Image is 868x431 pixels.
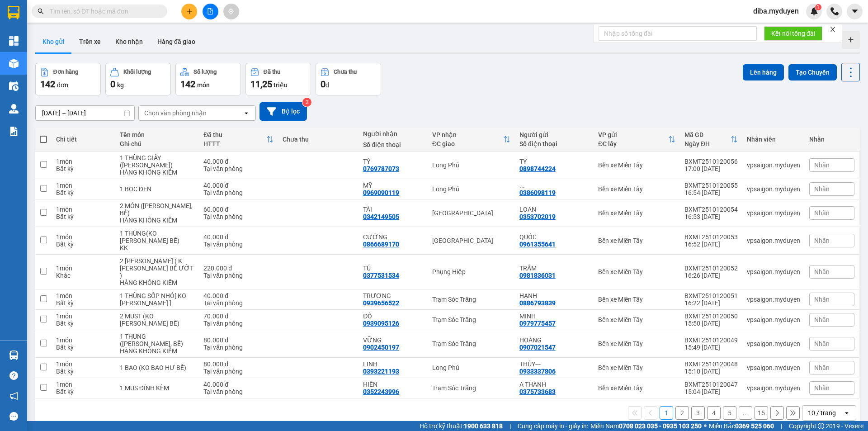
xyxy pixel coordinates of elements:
[709,421,774,431] span: Miền Bắc
[598,161,675,169] div: Bến xe Miền Tây
[519,313,589,320] div: MINH
[35,63,101,95] button: Đơn hàng142đơn
[203,368,273,375] div: Tại văn phòng
[363,336,423,344] div: VỮNG
[56,292,111,299] div: 1 món
[598,185,675,193] div: Bến xe Miền Tây
[203,241,273,248] div: Tại văn phòng
[519,320,556,327] div: 0979775457
[203,4,218,19] button: file-add
[747,161,800,169] div: vpsaigon.myduyen
[120,230,194,244] div: 1 THÙNG(KO BAO HƯ BỂ)
[519,206,589,213] div: LOAN
[598,316,675,323] div: Bến xe Miền Tây
[283,136,354,143] div: Chưa thu
[203,360,273,368] div: 80.000 đ
[746,5,806,17] span: diba.myduyen
[72,31,108,52] button: Trên xe
[815,4,821,10] sup: 1
[707,406,721,420] button: 4
[56,272,111,279] div: Khác
[519,241,556,248] div: 0961355641
[203,292,273,299] div: 40.000 đ
[519,165,556,172] div: 0898744224
[203,299,273,307] div: Tại văn phòng
[432,185,510,193] div: Long Phú
[684,299,738,307] div: 16:22 [DATE]
[123,69,151,75] div: Khối lượng
[56,136,111,143] div: Chi tiết
[684,182,738,189] div: BXMT2510120055
[519,336,589,344] div: HOÀNG
[432,340,510,347] div: Trạm Sóc Trăng
[684,336,738,344] div: BXMT2510120049
[743,64,784,81] button: Lên hàng
[519,292,589,299] div: HẠNH
[432,364,510,371] div: Long Phú
[432,316,510,323] div: Trạm Sóc Trăng
[363,213,399,220] div: 0342149505
[598,268,675,275] div: Bến xe Miền Tây
[334,69,357,75] div: Chưa thu
[598,140,668,147] div: ĐC lấy
[56,165,111,172] div: Bất kỳ
[851,7,859,15] span: caret-down
[203,213,273,220] div: Tại văn phòng
[684,158,738,165] div: BXMT2510120056
[519,360,589,368] div: THỦY---
[684,313,738,320] div: BXMT2510120050
[36,106,134,120] input: Select a date range.
[363,381,423,388] div: HIỀN
[747,136,800,143] div: Nhân viên
[814,161,830,169] span: Nhãn
[199,128,278,152] th: Toggle SortBy
[203,233,273,241] div: 40.000 đ
[684,368,738,375] div: 15:10 [DATE]
[56,320,111,327] div: Bất kỳ
[120,202,194,217] div: 2 MÓN (KO BAO HƯ, BỂ)
[810,7,818,15] img: icon-new-feature
[203,206,273,213] div: 60.000 đ
[723,406,736,420] button: 5
[781,421,782,431] span: |
[120,185,194,193] div: 1 BỌC ĐEN
[598,209,675,217] div: Bến xe Miền Tây
[56,182,111,189] div: 1 món
[363,292,423,299] div: TRƯƠNG
[747,268,800,275] div: vpsaigon.myduyen
[56,344,111,351] div: Bất kỳ
[363,344,399,351] div: 0902450197
[684,189,738,196] div: 16:54 [DATE]
[747,384,800,392] div: vpsaigon.myduyen
[428,128,515,152] th: Toggle SortBy
[432,296,510,303] div: Trạm Sóc Trăng
[519,265,589,272] div: TRÂM
[203,189,273,196] div: Tại văn phòng
[363,368,399,375] div: 0393221193
[207,8,213,14] span: file-add
[809,136,854,143] div: Nhãn
[9,36,19,46] img: dashboard-icon
[747,237,800,244] div: vpsaigon.myduyen
[519,344,556,351] div: 0907021547
[56,360,111,368] div: 1 món
[519,140,589,147] div: Số điện thoại
[764,26,822,41] button: Kết nối tổng đài
[9,81,19,91] img: warehouse-icon
[684,206,738,213] div: BXMT2510120054
[735,422,774,430] strong: 0369 525 060
[35,31,72,52] button: Kho gửi
[814,296,830,303] span: Nhãn
[120,292,194,307] div: 1 THÙNG SỐP NHỎ[ KO BAO HƯ ]
[363,182,423,189] div: MỸ
[120,257,194,279] div: 2 BAO TRẮNG ( K BAO HƯ BỂ ƯỚT )
[203,388,273,395] div: Tại văn phòng
[747,340,800,347] div: vpsaigon.myduyen
[316,63,381,95] button: Chưa thu0đ
[120,131,194,138] div: Tên món
[747,316,800,323] div: vpsaigon.myduyen
[684,165,738,172] div: 17:00 [DATE]
[818,423,824,429] span: copyright
[363,313,423,320] div: ĐÔ
[519,272,556,279] div: 0981836031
